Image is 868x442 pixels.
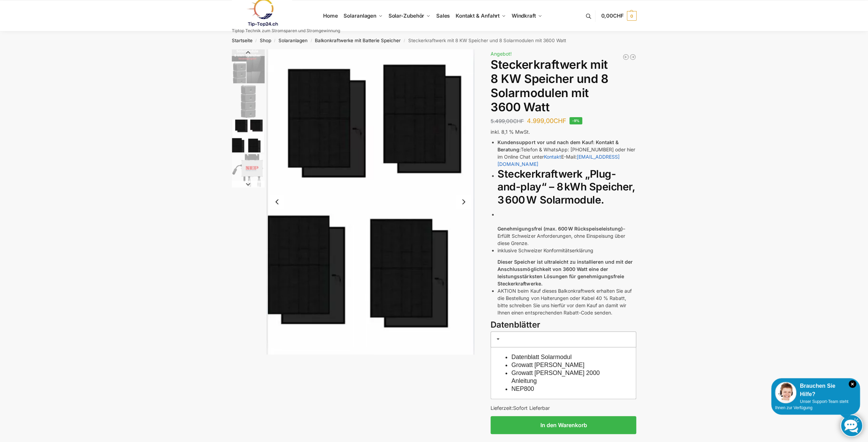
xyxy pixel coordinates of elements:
[453,0,509,31] a: Kontakt & Anfahrt
[232,154,265,187] img: NEP_800
[491,118,524,124] bdi: 5.499,00
[232,49,265,83] img: 8kw-3600-watt-Collage.jpg
[230,119,265,153] li: 3 / 4
[232,85,265,118] img: Balkonkraftwerk mit 3600 Watt
[775,399,848,410] span: Unser Support-Team steht Ihnen zur Verfügung
[270,195,284,209] button: Previous slide
[497,168,636,207] h2: Steckerkraftwerk „Plug-and-play“ – 8 kWh Speicher, 3 600 W Solarmodule.
[527,117,566,124] bdi: 4.999,00
[266,49,475,354] img: 6 Module bificiaL
[436,12,450,19] span: Sales
[308,38,315,44] span: /
[385,0,433,31] a: Solar-Zubehör
[497,139,618,152] strong: Kontakt & Beratung:
[497,225,636,247] p: – Erfüllt Schweizer Anforderungen, ohne Einspeisung über diese Grenze.
[775,382,856,398] div: Brauchen Sie Hilfe?
[266,49,475,354] li: 3 / 4
[278,38,308,43] a: Solaranlagen
[613,12,624,19] span: CHF
[511,385,534,392] a: NEP800
[491,129,530,135] span: inkl. 8,1 % MwSt.
[543,154,561,160] a: Kontakt
[497,226,622,232] strong: Genehmigungsfrei (max. 600 W Rückspeiseleistung)
[271,38,278,44] span: /
[513,118,524,124] span: CHF
[232,181,265,188] button: Next slide
[511,354,572,360] a: Datenblatt Solarmodul
[230,49,265,84] li: 1 / 4
[497,154,619,167] a: [EMAIL_ADDRESS][DOMAIN_NAME]
[511,361,584,368] a: Growatt [PERSON_NAME]
[230,153,265,188] li: 4 / 4
[232,29,340,33] p: Tiptop Technik zum Stromsparen und Stromgewinnung
[491,58,636,114] h1: Steckerkraftwerk mit 8 KW Speicher und 8 Solarmodulen mit 3600 Watt
[219,31,649,49] nav: Breadcrumb
[497,259,632,286] strong: Dieser Speicher ist ultraleicht zu installieren und mit der Anschlussmöglichkeit von 3600 Watt ei...
[491,405,549,411] span: Lieferzeit:
[260,38,271,43] a: Shop
[232,120,265,152] img: 6 Module bificiaL
[849,380,856,388] i: Schließen
[601,6,636,26] a: 0,00CHF 0
[344,12,376,19] span: Solaranlagen
[491,51,512,57] span: Angebot!
[629,54,636,60] a: 900/600 mit 2,2 kWh Marstek Speicher
[230,84,265,119] li: 2 / 4
[341,0,385,31] a: Solaranlagen
[497,139,594,145] strong: Kundensupport vor und nach dem Kauf:
[315,38,401,43] a: Balkonkraftwerke mit Batterie Speicher
[622,54,629,60] a: Flexible Solarpanels (2×120 W) & SolarLaderegler
[389,12,424,19] span: Solar-Zubehör
[775,382,796,403] img: Customer service
[401,38,408,44] span: /
[497,287,636,316] li: AKTION beim Kauf dieses Balkonkraftwerk erhalten Sie auf die Bestellung von Halterungen oder Kabe...
[433,0,453,31] a: Sales
[509,0,545,31] a: Windkraft
[253,38,260,44] span: /
[456,12,500,19] span: Kontakt & Anfahrt
[497,247,636,254] p: inklusive Schweizer Konformitätserklärung
[513,405,549,411] span: Sofort Lieferbar
[456,195,471,209] button: Next slide
[232,38,253,43] a: Startseite
[553,117,566,124] span: CHF
[511,369,600,384] a: Growatt [PERSON_NAME] 2000 Anleitung
[569,117,582,124] span: -9%
[491,416,636,434] button: In den Warenkorb
[601,12,623,19] span: 0,00
[627,11,637,21] span: 0
[512,12,536,19] span: Windkraft
[491,319,636,331] h3: Datenblätter
[232,49,265,56] button: Previous slide
[497,139,636,168] li: Telefon & WhatsApp: [PHONE_NUMBER] oder hier im Online Chat unter E-Mail:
